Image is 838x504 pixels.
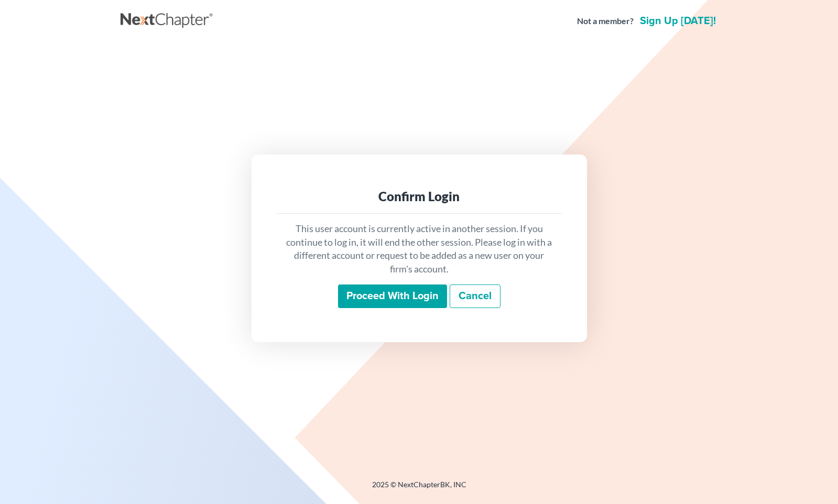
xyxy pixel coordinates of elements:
[638,16,718,26] a: Sign up [DATE]!
[285,222,553,276] p: This user account is currently active in another session. If you continue to log in, it will end ...
[121,479,718,498] div: 2025 © NextChapterBK, INC
[577,15,634,27] strong: Not a member?
[338,284,447,309] input: Proceed with login
[450,284,500,309] a: Cancel
[285,188,553,205] div: Confirm Login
